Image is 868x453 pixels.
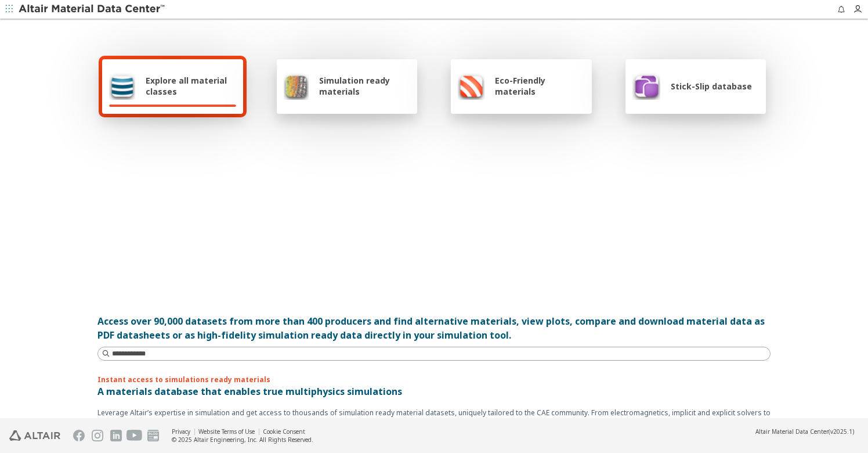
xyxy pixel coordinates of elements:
[263,427,305,436] a: Cookie Consent
[9,430,60,441] img: Altair Engineering
[198,427,255,436] a: Website Terms of Use
[458,72,484,100] img: Eco-Friendly materials
[632,72,660,100] img: Stick-Slip database
[97,408,771,427] p: Leverage Altair’s expertise in simulation and get access to thousands of simulation ready materia...
[319,75,410,97] span: Simulation ready materials
[671,81,752,92] span: Stick-Slip database
[19,3,167,15] img: Altair Material Data Center
[97,314,771,342] div: Access over 90,000 datasets from more than 400 producers and find alternative materials, view plo...
[284,72,309,100] img: Simulation ready materials
[97,384,771,398] p: A materials database that enables true multiphysics simulations
[109,72,135,100] img: Explore all material classes
[495,75,584,97] span: Eco-Friendly materials
[97,375,771,384] p: Instant access to simulations ready materials
[172,427,190,436] a: Privacy
[755,427,829,436] span: Altair Material Data Center
[172,436,313,444] div: © 2025 Altair Engineering, Inc. All Rights Reserved.
[755,427,854,436] div: (v2025.1)
[146,75,236,97] span: Explore all material classes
